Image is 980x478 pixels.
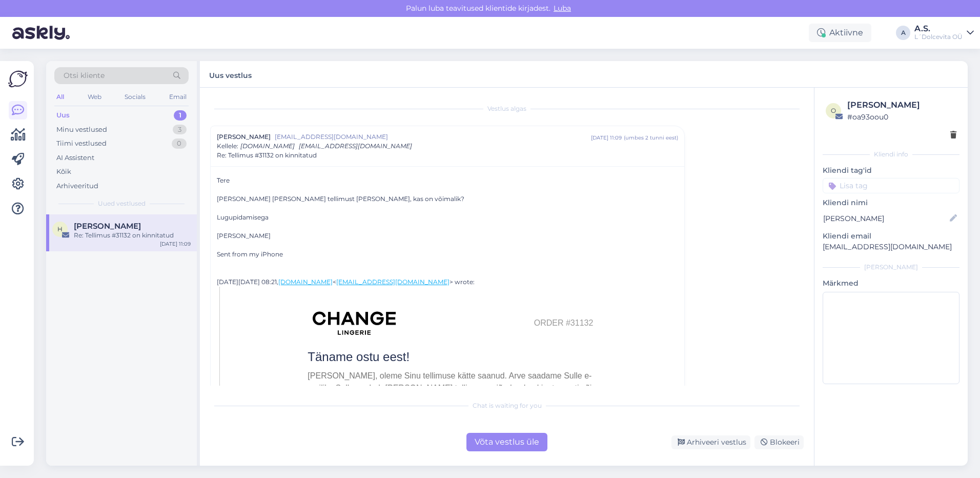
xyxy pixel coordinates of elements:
[591,134,622,142] div: [DATE] 11:09
[823,178,959,193] input: Lisa tag
[217,194,678,204] div: [PERSON_NAME] [PERSON_NAME] tellimust [PERSON_NAME], kas on võimalik?
[466,433,547,451] div: Võta vestlus üle
[914,25,974,41] a: A.S.L´Dolcevita OÜ
[160,240,191,248] div: [DATE] 11:09
[8,69,28,89] img: Askly Logo
[217,132,271,142] span: [PERSON_NAME]
[57,225,63,233] span: H
[308,309,400,337] img: changelingerie.ee
[550,4,574,13] span: Luba
[217,250,678,259] div: Sent from my iPhone
[308,370,594,407] p: [PERSON_NAME], oleme Sinu tellimuse kätte saanud. Arve saadame Sulle e-mailile. Sulle saabub [PER...
[847,99,956,111] div: [PERSON_NAME]
[64,70,105,81] span: Otsi kliente
[823,197,959,208] p: Kliendi nimi
[122,90,148,104] div: Socials
[56,110,70,121] div: Uus
[896,26,910,40] div: A
[209,67,252,81] label: Uus vestlus
[217,142,238,150] span: Kellele :
[217,213,678,222] div: Lugupidamisega
[56,153,94,163] div: AI Assistent
[336,278,450,286] a: [EMAIL_ADDRESS][DOMAIN_NAME]
[308,350,594,365] h2: Täname ostu eest!
[914,33,963,41] div: L´Dolcevita OÜ
[210,104,804,113] div: Vestlus algas
[823,231,959,242] p: Kliendi email
[74,222,141,231] span: Helen Klettenberg
[275,132,591,142] span: [EMAIL_ADDRESS][DOMAIN_NAME]
[823,242,959,252] p: [EMAIL_ADDRESS][DOMAIN_NAME]
[217,176,678,185] div: Tere
[754,435,804,449] div: Blokeeri
[74,231,191,240] div: Re: Tellimus #31132 on kinnitatud
[172,138,187,149] div: 0
[56,138,107,149] div: Tiimi vestlused
[217,277,678,287] div: [DATE][DATE] 08:21, < > wrote:
[534,318,594,327] span: Order #31132
[86,90,104,104] div: Web
[167,90,189,104] div: Email
[173,125,187,135] div: 3
[823,165,959,176] p: Kliendi tag'id
[54,90,66,104] div: All
[624,134,678,142] div: ( umbes 2 tunni eest )
[278,278,333,286] a: [DOMAIN_NAME]
[240,142,295,150] span: [DOMAIN_NAME]
[823,278,959,289] p: Märkmed
[831,107,836,114] span: o
[823,263,959,272] div: [PERSON_NAME]
[174,110,187,121] div: 1
[914,25,963,33] div: A.S.
[299,142,412,150] span: [EMAIL_ADDRESS][DOMAIN_NAME]
[56,167,71,177] div: Kõik
[56,125,107,135] div: Minu vestlused
[217,151,317,160] span: Re: Tellimus #31132 on kinnitatud
[823,213,948,224] input: Lisa nimi
[210,401,804,410] div: Chat is waiting for you
[98,199,146,208] span: Uued vestlused
[847,111,956,123] div: # oa93oou0
[823,150,959,159] div: Kliendi info
[56,181,98,191] div: Arhiveeritud
[671,435,750,449] div: Arhiveeri vestlus
[217,231,678,259] div: [PERSON_NAME]
[809,24,871,42] div: Aktiivne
